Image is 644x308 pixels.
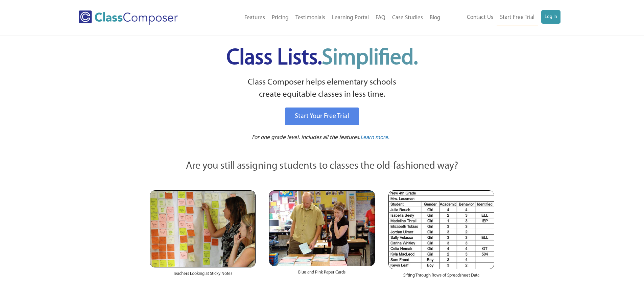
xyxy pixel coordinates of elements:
div: Teachers Looking at Sticky Notes [150,267,256,284]
a: Learn more. [360,134,389,142]
img: Spreadsheets [388,190,494,269]
a: Learning Portal [329,10,372,25]
a: Features [241,10,268,25]
a: Start Free Trial [497,10,538,25]
div: Sifting Through Rows of Spreadsheet Data [388,269,494,285]
span: Simplified. [322,47,418,69]
span: Class Lists. [226,47,418,69]
p: Are you still assigning students to classes the old-fashioned way? [150,159,495,174]
a: FAQ [372,10,389,25]
p: Class Composer helps elementary schools create equitable classes in less time. [149,76,496,101]
span: Learn more. [360,135,389,140]
a: Testimonials [292,10,329,25]
a: Log In [541,10,560,24]
span: For one grade level. Includes all the features. [252,135,360,140]
img: Blue and Pink Paper Cards [269,190,375,266]
a: Blog [426,10,444,25]
a: Contact Us [463,10,497,25]
nav: Header Menu [206,10,444,25]
img: Teachers Looking at Sticky Notes [150,190,256,267]
a: Start Your Free Trial [285,108,359,125]
span: Start Your Free Trial [295,113,349,120]
a: Case Studies [389,10,426,25]
img: Class Composer [79,10,178,25]
a: Pricing [268,10,292,25]
nav: Header Menu [444,10,560,25]
div: Blue and Pink Paper Cards [269,266,375,282]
